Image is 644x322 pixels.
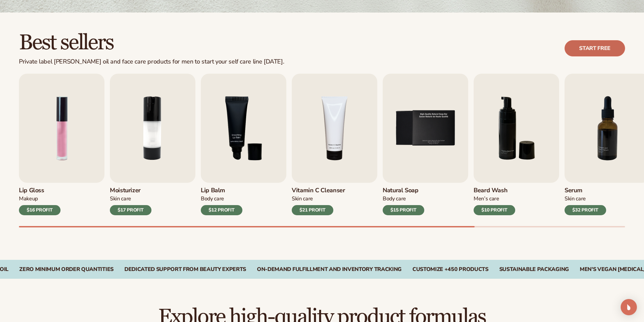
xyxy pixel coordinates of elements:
h3: Lip Balm [201,187,242,194]
h3: Moisturizer [110,187,151,194]
div: Body Care [383,195,424,202]
div: Dedicated Support From Beauty Experts [124,266,246,273]
div: $15 PROFIT [383,205,424,215]
a: 4 / 9 [292,74,377,215]
div: $16 PROFIT [19,205,61,215]
div: Makeup [19,195,61,202]
div: Zero Minimum Order QuantitieS [19,266,114,273]
div: Open Intercom Messenger [621,299,637,315]
div: Men’s Care [474,195,515,202]
div: CUSTOMIZE +450 PRODUCTS [412,266,488,273]
h3: Vitamin C Cleanser [292,187,345,194]
div: Skin Care [565,195,606,202]
div: $17 PROFIT [110,205,151,215]
h3: Lip Gloss [19,187,61,194]
a: 1 / 9 [19,74,104,215]
div: Body Care [201,195,242,202]
a: 2 / 9 [110,74,195,215]
div: Skin Care [110,195,151,202]
div: $32 PROFIT [565,205,606,215]
h3: Natural Soap [383,187,424,194]
a: 3 / 9 [201,74,286,215]
h2: Best sellers [19,31,284,54]
div: $10 PROFIT [474,205,515,215]
div: Private label [PERSON_NAME] oil and face care products for men to start your self care line [DATE]. [19,58,284,66]
a: Start free [565,40,625,56]
div: $21 PROFIT [292,205,333,215]
div: On-Demand Fulfillment and Inventory Tracking [257,266,402,273]
h3: Serum [565,187,606,194]
div: $12 PROFIT [201,205,242,215]
a: 5 / 9 [383,74,468,215]
div: SUSTAINABLE PACKAGING [499,266,569,273]
a: 6 / 9 [474,74,559,215]
div: Skin Care [292,195,345,202]
h3: Beard Wash [474,187,515,194]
